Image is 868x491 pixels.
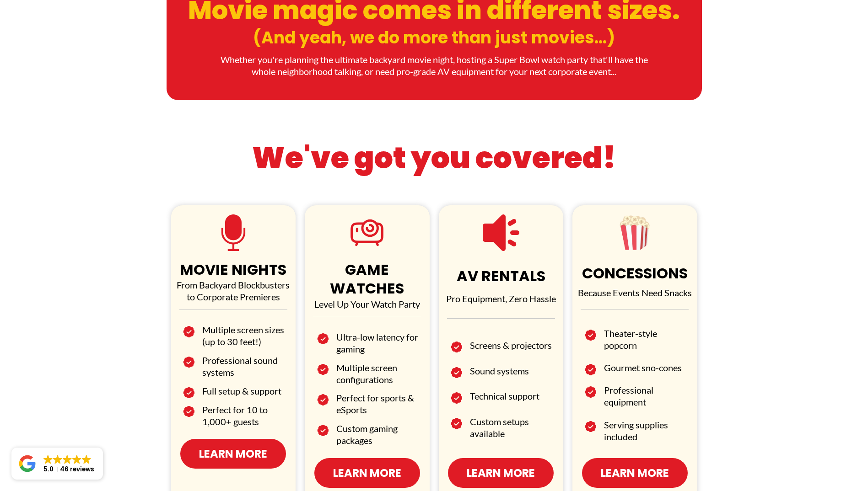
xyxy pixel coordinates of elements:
[317,392,329,408] img: Image
[451,365,462,381] img: Image
[169,53,700,65] p: Whether you're planning the ultimate backyard movie night, hosting a Super Bowl watch party that'...
[467,465,535,481] span: Learn More
[317,422,329,438] img: Image
[585,327,596,343] img: Image
[317,362,329,378] img: Image
[173,279,294,291] p: From Backyard Blockbusters
[199,446,267,462] span: Learn More
[336,422,421,434] h2: Custom gaming
[317,331,329,347] img: Image
[575,287,695,299] p: Because Events Need Snacks
[202,404,286,427] h2: Perfect for 10 to 1,000+ guests
[582,458,688,488] a: Learn More
[601,465,669,481] span: Learn More
[441,267,561,286] h1: AV RENTALS
[575,264,695,283] h1: CONCESSIONS
[169,27,700,49] h1: (And yeah, we do more than just movies...)
[202,354,286,378] h2: Professional sound systems
[585,384,596,400] img: Image
[470,365,554,377] h2: Sound systems
[336,434,421,446] h2: packages
[336,392,421,416] h2: Perfect for sports & eSports
[173,260,294,279] h1: MOVIE NIGHTS
[314,458,420,488] a: Learn More
[585,362,596,378] img: Image
[183,404,194,420] img: Image
[604,384,688,408] h2: Professional equipment
[169,139,700,178] h1: We've got you covered!
[448,458,554,488] a: Learn More
[183,324,194,340] img: Image
[470,416,554,439] h2: Custom setups available
[604,362,688,374] h2: Gourmet sno-cones
[169,65,700,77] p: whole neighborhood talking, or need pro-grade AV equipment for your next corporate event...
[173,291,294,303] p: to Corporate Premieres
[333,465,401,481] span: Learn More
[604,419,688,443] h2: Serving supplies included
[441,293,561,304] p: Pro Equipment, Zero Hassle
[451,390,462,406] img: Image
[585,419,596,435] img: Image
[307,260,427,298] h1: GAME WATCHES
[451,416,462,432] img: Image
[202,385,286,397] h2: Full setup & support
[336,331,421,355] h2: Ultra-low latency for gaming
[183,354,194,370] img: Image
[451,339,462,355] img: Image
[470,390,554,402] h2: Technical support
[604,327,688,351] h2: Theater-style popcorn
[11,448,103,480] a: Close GoogleGoogleGoogleGoogleGoogle 5.046 reviews
[202,324,286,347] h2: Multiple screen sizes (up to 30 feet!)
[307,298,427,310] p: Level Up Your Watch Party
[470,339,554,351] h2: Screens & projectors
[183,385,194,401] img: Image
[336,362,421,385] h2: Multiple screen configurations
[180,439,286,469] a: Learn More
